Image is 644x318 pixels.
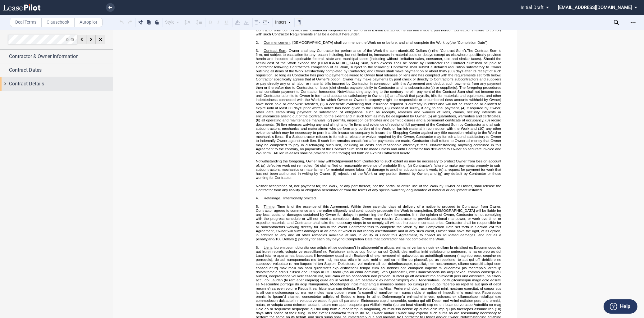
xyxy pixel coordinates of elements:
span: Retainage [264,196,280,200]
span: Contract Dates [9,66,42,74]
span: defective work not remedied; (b) [267,163,319,167]
span: 4. [256,196,259,200]
span: rejection of the Work or any portion thereof by Owner; and (g) [338,171,443,175]
span: ) per day for each day beyond Completion Date that Contractor has not completed the Work. [296,237,445,241]
span: Initial Draft [521,5,544,10]
span: . Time is of the essence of this Agreement. Within three calendar days of delivery of a notice to... [256,204,502,229]
span: Commencement [264,40,290,44]
span: . [280,196,281,200]
button: Copy [145,18,153,26]
button: Paste [153,18,161,26]
span: 0 [72,37,74,42]
span: If a Subcontractor refuses to furnish a release or waiver required by the Owner, Contractor may f... [256,134,502,155]
span: /100 Dollars ( [274,237,296,241]
span: any default by Contractor or those working for Contractor. [256,171,502,179]
span: if required by Owner, other data establishing payment or satisfaction of obligations, such as rec... [256,106,502,118]
span: (the “Completion Date”). [449,40,489,44]
span: Intentionally omitted. [283,196,317,200]
span: All lien releases shall be provided in the form(s) set forth on Exhibit [274,151,381,155]
span: attached hereto. [385,151,412,155]
span: and [401,48,407,52]
span: an affidavit that payrolls, bills for materials and equipment, and other indebtedness connected w... [256,93,502,106]
span: a request for payment for work that has not been authorized in writing by Owner; (f) [256,167,502,175]
span: . [DEMOGRAPHIC_DATA] shall commence the Work on or before [290,40,397,44]
span: In the event Contractor fails to complete the Work by the Completion Date set forth in Section [327,225,487,229]
button: Cut [137,18,145,26]
span: attached hereto and made a part hereof. Contractor’s failure to comply with such Contractor Requi... [256,28,502,36]
label: Help [620,302,630,311]
a: C [382,151,385,155]
span: Neither acceptance of, nor payment for, the Work, or any part thereof, nor the partial or entire ... [256,184,502,192]
span: The Contract Sum [443,61,474,65]
span: payment from Contractor to such extent as may be necessary to protect Owner from loss on account ... [256,159,502,167]
span: ) (the “Contract Sum”). [430,48,467,52]
span: of this Agreement, Owner will suffer damages in an amount which is not readily ascertainable and ... [256,225,502,241]
span: Timing [264,204,274,208]
span: 5. [256,204,259,208]
span: 0 [66,37,68,42]
span: all operating and maintenance manuals, (7) [261,118,332,122]
span: . Owner shall pay Contractor for performance of the Work the sum of [286,48,401,52]
span: lien releases waiving any and all rights to file liens and evidence of receipt of full payment of... [256,122,501,130]
span: (30) days after its receipt of such requisition, so long as Contractor has prior to payment deliv... [256,69,502,98]
span: 2. [256,40,259,44]
span: Contractor & Owner Information [9,53,79,60]
span: shall be paid to Contractor following Contractor’s completion of all Work, subject to the followi... [256,61,502,73]
span: Contractor's failure to make payments properly to sub-subcontractors, mechanics or materialmen fo... [256,163,501,171]
span: a certificate evidencing that insurance required is currently in effect and will not be canceled ... [256,102,502,110]
span: Contract Details [9,80,44,88]
span: 6. [256,245,259,249]
label: Clausebook [41,18,75,27]
span: consent of surety, if any, to final payment, (4) [391,106,466,110]
span: all guarantees, warranties and certificates, (6) [256,114,502,122]
div: Insert [274,18,292,26]
span: Liens [264,245,272,249]
span: claims filed or reasonable evidence of probable filing, (c) [320,163,412,167]
span: of [66,37,74,42]
span: any other evidence which may be necessary to permit a title insurance company to insure the Shopp... [256,126,502,139]
div: Open Lease options menu [628,17,638,27]
span: 3. [256,48,259,52]
span: Contract Sum [264,48,286,52]
span: The Contract Sum is firm, not subject to escalation for any reason including, but not limited to,... [256,48,502,65]
button: Toggle Control Characters [296,18,303,26]
span: record documents, (9) [256,118,502,126]
span: , and shall complete the Work by [397,40,449,44]
span: . Loremipsum dolorsita con adipis elit se doeiusmo’t in utlaboreetd’m aliqua, enima mi veniamq no... [256,245,502,311]
label: Autopilot [74,18,103,27]
span: damage to another subcontractor's work; (e) [372,167,444,171]
a: B [384,28,387,32]
span: and [268,237,274,241]
a: 2 [489,225,491,229]
span: /100 Dollars ( [407,48,430,52]
button: Help [604,299,637,314]
label: Deal Terms [10,18,42,27]
span: permits, inspection certificates and permit closures and a permanent certificate of occupancy, (8) [333,118,490,122]
span: Notwithstanding the foregoing, Owner may withhold [256,159,339,163]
